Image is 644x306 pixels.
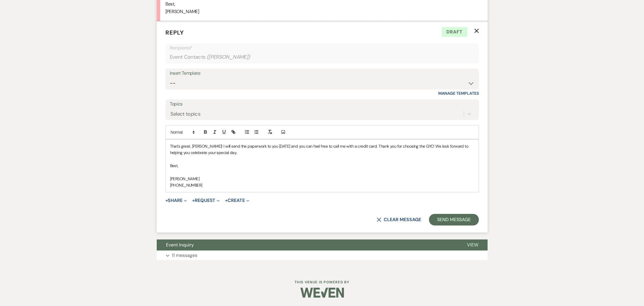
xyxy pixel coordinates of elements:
[170,44,475,52] p: Recipients*
[170,162,474,169] p: Best,
[429,214,479,226] button: Send Message
[170,176,474,182] p: [PERSON_NAME]
[165,198,168,203] span: +
[165,29,184,36] span: Reply
[165,198,187,203] button: Share
[157,239,458,250] button: Event Inquiry
[166,242,194,248] span: Event Inquiry
[170,110,201,118] div: Select topics
[170,51,475,63] div: Event Contacts
[170,182,474,188] p: [PHONE_NUMBER]
[207,53,250,61] span: ( [PERSON_NAME] )
[170,69,475,78] div: Insert Template
[442,27,467,37] span: Draft
[170,100,475,108] label: Topics
[467,242,478,248] span: View
[377,217,421,222] button: Clear message
[157,250,488,260] button: 11 messages
[225,198,249,203] button: Create
[192,198,195,203] span: +
[300,282,344,303] img: Weven Logo
[170,143,474,156] p: That's great, [PERSON_NAME]! I will send the paperwork to you [DATE] and you can feel free to cal...
[458,239,488,250] button: View
[165,8,479,15] p: [PERSON_NAME]
[438,91,479,96] a: Manage Templates
[172,252,197,259] p: 11 messages
[225,198,228,203] span: +
[192,198,220,203] button: Request
[165,0,479,8] p: Best,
